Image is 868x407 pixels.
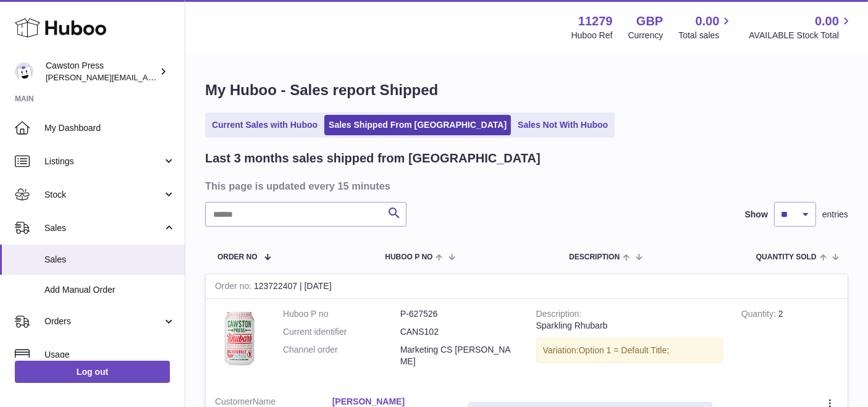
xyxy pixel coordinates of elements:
td: 2 [732,299,848,387]
img: thomas.carson@cawstonpress.com [15,62,33,81]
span: Quantity Sold [756,253,817,261]
div: Huboo Ref [571,30,613,41]
span: Order No [217,253,258,261]
span: entries [822,209,848,220]
img: 112791717167690.png [215,308,264,374]
span: 0.00 [815,13,839,30]
strong: Quantity [741,309,778,322]
a: Sales Shipped From [GEOGRAPHIC_DATA] [324,115,511,135]
span: 0.00 [696,13,720,30]
div: Sparkling Rhubarb [536,320,723,332]
span: Add Manual Order [44,284,175,296]
span: My Dashboard [44,122,175,134]
h1: My Huboo - Sales report Shipped [205,80,848,100]
div: Variation: [536,338,723,363]
a: 0.00 Total sales [678,13,733,41]
span: Stock [44,189,162,201]
span: Description [569,253,620,261]
span: Usage [44,349,175,361]
strong: Order no [215,281,254,294]
span: Customer [215,397,253,406]
span: [PERSON_NAME][EMAIL_ADDRESS][PERSON_NAME][DOMAIN_NAME] [46,72,314,82]
div: Cawston Press [46,60,157,83]
span: Option 1 = Default Title; [579,345,670,355]
dt: Huboo P no [283,308,400,320]
div: Currency [628,30,664,41]
h3: This page is updated every 15 minutes [205,179,845,193]
span: AVAILABLE Stock Total [749,30,853,41]
span: Huboo P no [385,253,432,261]
span: Listings [44,156,162,167]
span: Orders [44,316,162,327]
span: Sales [44,254,175,266]
dd: CANS102 [400,326,518,338]
dd: P-627526 [400,308,518,320]
a: Log out [15,361,170,383]
a: Sales Not With Huboo [513,115,612,135]
span: Sales [44,222,162,234]
dt: Channel order [283,344,400,367]
a: 0.00 AVAILABLE Stock Total [749,13,853,41]
strong: 11279 [578,13,613,30]
h2: Last 3 months sales shipped from [GEOGRAPHIC_DATA] [205,150,541,167]
dd: Marketing CS [PERSON_NAME] [400,344,518,367]
a: Current Sales with Huboo [208,115,322,135]
label: Show [745,209,768,220]
strong: Description [536,309,582,322]
div: 123722407 | [DATE] [206,274,848,299]
strong: GBP [636,13,663,30]
dt: Current identifier [283,326,400,338]
span: Total sales [678,30,733,41]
